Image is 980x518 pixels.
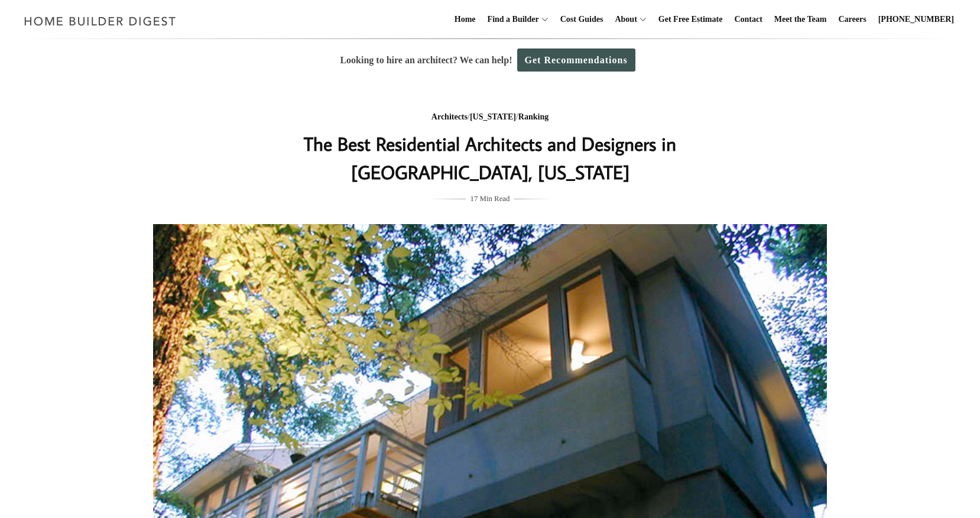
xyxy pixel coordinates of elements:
[834,1,871,38] a: Careers
[470,192,510,205] span: 17 Min Read
[874,1,959,38] a: [PHONE_NUMBER]
[254,110,726,125] div: / /
[431,112,468,121] a: Architects
[729,1,767,38] a: Contact
[483,1,539,38] a: Find a Builder
[610,1,637,38] a: About
[654,1,728,38] a: Get Free Estimate
[19,9,181,33] img: Home Builder Digest
[518,112,549,121] a: Ranking
[470,112,516,121] a: [US_STATE]
[254,129,726,186] h1: The Best Residential Architects and Designers in [GEOGRAPHIC_DATA], [US_STATE]
[770,1,832,38] a: Meet the Team
[556,1,608,38] a: Cost Guides
[517,48,635,72] a: Get Recommendations
[450,1,481,38] a: Home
